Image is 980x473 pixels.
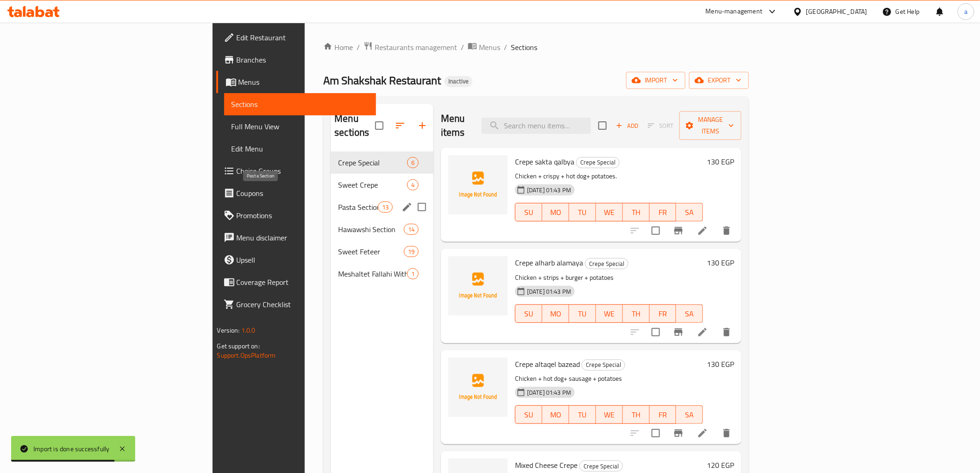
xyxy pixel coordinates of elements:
[573,408,592,422] span: TU
[237,54,369,65] span: Branches
[523,186,575,195] span: [DATE] 01:43 PM
[331,263,433,285] div: Meshaltet Fallahi With Country Butter1
[338,268,407,279] span: Meshaltet Fallahi With Country Butter
[408,158,418,167] span: 6
[338,246,403,257] span: Sweet Feteer
[408,270,418,278] span: 1
[237,254,369,265] span: Upsell
[237,299,369,310] span: Grocery Checklist
[697,75,741,86] span: export
[642,119,679,133] span: Select section first
[33,444,109,454] div: Import is done successfully
[646,322,666,342] span: Select to update
[546,408,565,422] span: MO
[323,41,749,53] nav: breadcrumb
[237,232,369,243] span: Menu disclaimer
[404,246,419,257] div: items
[707,155,734,168] h6: 130 EGP
[216,293,376,315] a: Grocery Checklist
[716,321,738,343] button: delete
[331,148,433,289] nav: Menu sections
[241,324,256,336] span: 1.0.0
[523,388,575,397] span: [DATE] 01:43 PM
[523,287,575,296] span: [DATE] 01:43 PM
[224,93,376,115] a: Sections
[519,307,539,321] span: SU
[370,116,389,135] span: Select all sections
[680,206,699,219] span: SA
[378,202,393,213] div: items
[627,307,646,321] span: TH
[600,206,619,219] span: WE
[596,304,623,323] button: WE
[679,111,741,140] button: Manage items
[585,259,628,269] span: Crepe Special
[615,120,640,131] span: Add
[806,6,867,17] div: [GEOGRAPHIC_DATA]
[653,206,673,219] span: FR
[542,304,569,323] button: MO
[519,408,539,422] span: SU
[689,72,749,89] button: export
[511,42,537,53] span: Sections
[707,358,734,371] h6: 130 EGP
[646,221,666,240] span: Select to update
[224,115,376,138] a: Full Menu View
[323,70,441,91] span: Am Shakshak Restaurant
[707,459,734,472] h6: 120 EGP
[482,118,591,134] input: search
[216,26,376,49] a: Edit Restaurant
[569,304,596,323] button: TU
[407,179,419,190] div: items
[408,181,418,189] span: 4
[216,71,376,93] a: Menus
[404,247,418,256] span: 19
[378,203,392,212] span: 13
[653,307,673,321] span: FR
[680,408,699,422] span: SA
[216,204,376,227] a: Promotions
[232,143,369,154] span: Edit Menu
[448,256,508,315] img: Crepe alharb alamaya
[217,349,276,361] a: Support.OpsPlatform
[216,160,376,182] a: Choice Groups
[216,249,376,271] a: Upsell
[612,119,642,133] button: Add
[716,422,738,444] button: delete
[468,41,500,53] a: Menus
[461,42,464,53] li: /
[515,357,580,371] span: Crepe altaqel bazead
[389,114,411,137] span: Sort sections
[515,304,542,323] button: SU
[515,170,703,182] p: Chicken + crispy + hot dog+ potatoes.
[650,203,677,221] button: FR
[576,157,620,168] div: Crepe Special
[676,405,703,424] button: SA
[407,157,419,168] div: items
[232,99,369,110] span: Sections
[579,460,623,472] div: Crepe Special
[331,151,433,174] div: Crepe Special6
[515,373,703,385] p: Chicken + hot dog+ sausage + potatoes
[237,165,369,177] span: Choice Groups
[650,405,677,424] button: FR
[331,196,433,218] div: Pasta Section13edit
[515,155,574,169] span: Crepe sakta qalbya
[364,41,457,53] a: Restaurants management
[519,206,539,219] span: SU
[716,220,738,242] button: delete
[596,405,623,424] button: WE
[237,277,369,288] span: Coverage Report
[676,304,703,323] button: SA
[582,359,625,371] div: Crepe Special
[680,307,699,321] span: SA
[623,304,650,323] button: TH
[596,203,623,221] button: WE
[667,422,690,444] button: Branch-specific-item
[407,268,419,279] div: items
[667,220,690,242] button: Branch-specific-item
[411,114,433,137] button: Add section
[338,157,407,168] span: Crepe Special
